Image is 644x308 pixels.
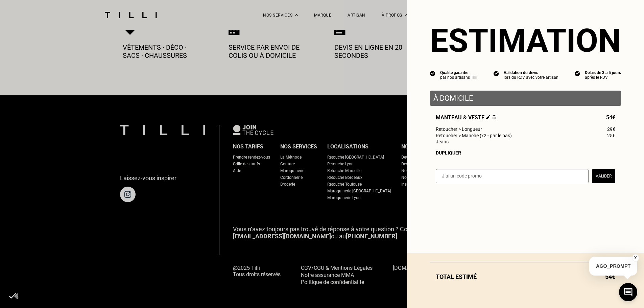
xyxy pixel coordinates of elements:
[575,70,580,76] img: icon list info
[436,169,589,183] input: J‘ai un code promo
[607,133,615,138] span: 25€
[492,115,496,119] img: Supprimer
[589,257,637,276] p: AGO_PROMPT
[440,70,477,75] div: Qualité garantie
[632,254,639,262] button: X
[607,126,615,132] span: 29€
[592,169,615,183] button: Valider
[436,139,449,144] span: Jeans
[436,126,482,132] span: Retoucher > Longueur
[606,114,615,121] span: 54€
[436,133,512,138] span: Retoucher > Manche (x2 - par le bas)
[433,94,618,102] p: À domicile
[504,70,558,75] div: Validation du devis
[430,22,621,60] section: Estimation
[430,273,621,280] div: Total estimé
[440,75,477,80] div: par nos artisans Tilli
[430,70,435,76] img: icon list info
[436,114,496,121] span: Manteau & veste
[585,75,621,80] div: après le RDV
[585,70,621,75] div: Délais de 3 à 5 jours
[494,70,499,76] img: icon list info
[486,115,491,119] img: Éditer
[504,75,558,80] div: lors du RDV avec votre artisan
[436,150,615,156] div: Dupliquer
